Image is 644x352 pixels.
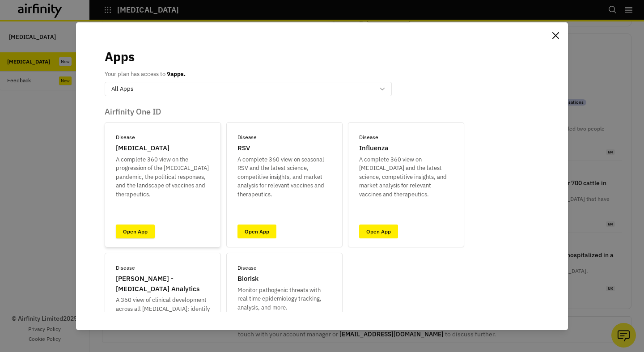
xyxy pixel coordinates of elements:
p: Biorisk [237,274,258,284]
p: [PERSON_NAME] - [MEDICAL_DATA] Analytics [116,274,210,294]
p: Disease [116,264,135,272]
p: [MEDICAL_DATA] [116,143,169,153]
p: Disease [116,133,135,141]
p: Airfinity One ID [105,107,539,117]
a: Open App [116,225,155,238]
button: Close [548,29,563,43]
p: Influenza [359,143,388,153]
a: Open App [237,225,276,238]
p: Disease [237,133,257,141]
p: A 360 view of clinical development across all [MEDICAL_DATA]; identify opportunities and track ch... [116,296,210,339]
a: Open App [359,225,398,238]
p: A complete 360 view on [MEDICAL_DATA] and the latest science, competitive insights, and market an... [359,155,453,199]
p: Your plan has access to [105,70,186,79]
p: Monitor pathogenic threats with real time epidemiology tracking, analysis, and more. [237,286,331,312]
p: A complete 360 view on the progression of the [MEDICAL_DATA] pandemic, the political responses, a... [116,155,210,199]
p: RSV [237,143,250,153]
p: Disease [359,133,378,141]
p: Disease [237,264,257,272]
b: 9 apps. [167,70,186,78]
p: A complete 360 view on seasonal RSV and the latest science, competitive insights, and market anal... [237,155,331,199]
p: Apps [105,47,135,66]
p: All Apps [111,85,133,93]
